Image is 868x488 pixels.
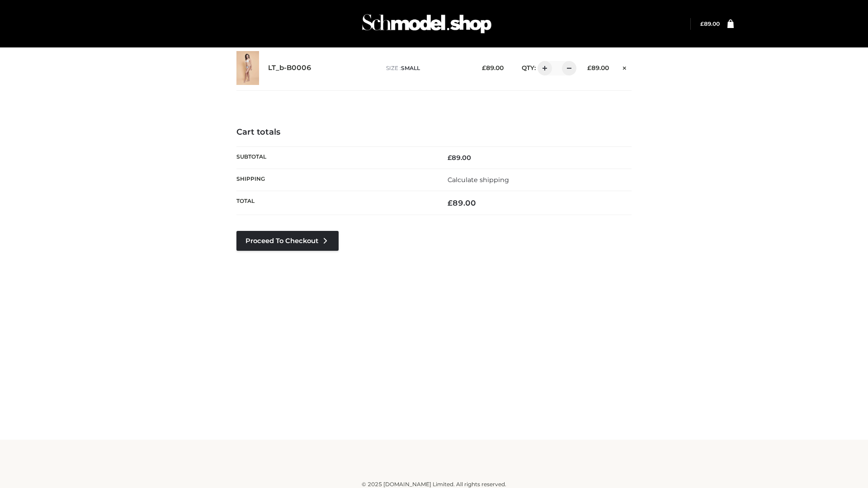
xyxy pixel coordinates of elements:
p: size : [386,64,468,72]
bdi: 89.00 [448,154,471,162]
div: QTY: [513,61,573,75]
bdi: 89.00 [448,198,476,207]
bdi: 89.00 [482,64,504,71]
th: Shipping [236,169,434,191]
h4: Cart totals [236,127,632,137]
img: LT_b-B0006 - SMALL [236,51,259,85]
span: £ [448,154,452,162]
th: Subtotal [236,146,434,169]
bdi: 89.00 [587,64,609,71]
a: £89.00 [700,20,720,27]
a: Calculate shipping [448,176,509,184]
th: Total [236,191,434,215]
span: SMALL [401,65,420,71]
span: £ [587,64,591,71]
span: £ [700,20,704,27]
span: £ [482,64,486,71]
img: Schmodel Admin 964 [359,6,495,42]
a: LT_b-B0006 [268,64,311,72]
span: £ [448,198,453,207]
bdi: 89.00 [700,20,720,27]
a: Remove this item [618,61,632,73]
a: Proceed to Checkout [236,231,339,251]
